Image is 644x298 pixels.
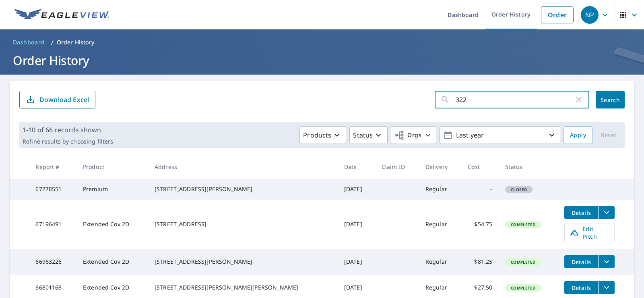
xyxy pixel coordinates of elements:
th: Report # [29,155,76,179]
p: Last year [453,128,547,142]
td: [DATE] [338,249,375,275]
td: Regular [419,249,461,275]
span: Dashboard [13,38,45,46]
td: 66963226 [29,249,76,275]
span: Completed [506,285,540,291]
th: Claim ID [375,155,419,179]
span: Search [602,96,618,104]
button: detailsBtn-66963226 [564,255,598,268]
td: $81.25 [461,249,499,275]
th: Status [499,155,558,179]
p: Download Excel [39,95,89,104]
p: Products [303,130,331,140]
button: detailsBtn-66801168 [564,281,598,294]
button: Download Excel [19,91,95,108]
span: Completed [506,259,540,265]
button: Last year [440,126,560,144]
div: NP [581,6,599,24]
p: Refine results by choosing filters [23,138,113,145]
div: [STREET_ADDRESS][PERSON_NAME][PERSON_NAME] [155,283,331,292]
td: $54.75 [461,200,499,249]
th: Delivery [419,155,461,179]
a: Dashboard [10,36,48,49]
button: Search [596,91,625,108]
nav: breadcrumb [10,36,634,49]
p: Status [353,130,373,140]
span: Apply [570,130,586,140]
button: Products [299,126,346,144]
a: Order [541,6,574,23]
td: [DATE] [338,200,375,249]
span: Details [569,284,593,292]
p: Order History [57,38,95,46]
img: EV Logo [14,9,109,21]
input: Address, Report #, Claim ID, etc. [456,88,574,111]
span: Details [569,209,593,217]
button: filesDropdownBtn-66963226 [598,255,615,268]
div: [STREET_ADDRESS][PERSON_NAME] [155,258,331,266]
button: Orgs [391,126,436,144]
span: Closed [506,187,532,192]
span: Orgs [394,130,421,140]
td: Regular [419,200,461,249]
td: Extended Cov 2D [76,249,148,275]
td: 67278551 [29,179,76,200]
button: filesDropdownBtn-66801168 [598,281,615,294]
span: Edit Pitch [570,225,609,240]
h1: Order History [10,52,634,69]
p: 1-10 of 66 records shown [23,125,113,135]
th: Date [338,155,375,179]
td: Regular [419,179,461,200]
span: Details [569,258,593,266]
th: Cost [461,155,499,179]
td: [DATE] [338,179,375,200]
td: Extended Cov 2D [76,200,148,249]
div: [STREET_ADDRESS][PERSON_NAME] [155,185,331,193]
div: [STREET_ADDRESS] [155,220,331,228]
td: Premium [76,179,148,200]
td: 67196491 [29,200,76,249]
button: detailsBtn-67196491 [564,206,598,219]
button: Apply [563,126,592,144]
span: Completed [506,222,540,227]
button: Status [349,126,388,144]
a: Edit Pitch [564,223,615,242]
th: Product [76,155,148,179]
th: Address [148,155,338,179]
td: - [461,179,499,200]
li: / [51,38,54,47]
button: filesDropdownBtn-67196491 [598,206,615,219]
